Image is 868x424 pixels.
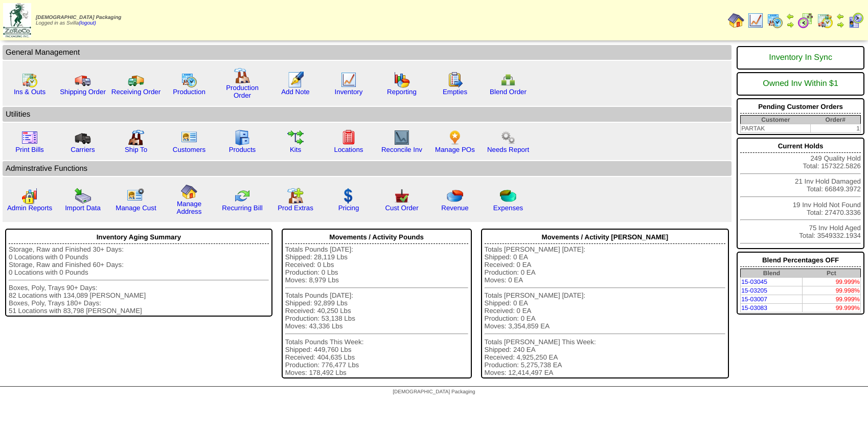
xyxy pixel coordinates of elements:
[493,204,523,212] a: Expenses
[387,88,417,96] a: Reporting
[435,146,475,153] a: Manage POs
[485,231,726,244] div: Movements / Activity [PERSON_NAME]
[385,204,418,212] a: Cust Order
[443,88,467,96] a: Empties
[7,204,52,212] a: Admin Reports
[741,287,767,294] a: 15-03205
[441,204,468,212] a: Revenue
[3,161,732,176] td: Adminstrative Functions
[797,12,814,29] img: calendarblend.gif
[740,100,861,114] div: Pending Customer Orders
[177,200,202,215] a: Manage Address
[500,188,516,204] img: pie_chart2.png
[786,20,794,29] img: arrowright.gif
[803,278,861,286] td: 99.999%
[21,188,38,204] img: graph2.png
[786,12,794,20] img: arrowleft.gif
[14,88,45,96] a: Ins & Outs
[485,246,726,376] div: Totals [PERSON_NAME] [DATE]: Shipped: 0 EA Received: 0 EA Production: 0 EA Moves: 0 EA Totals [PE...
[741,124,811,133] td: PARTAK
[740,254,861,267] div: Blend Percentages OFF
[287,72,304,88] img: orders.gif
[447,129,463,146] img: po.png
[71,146,95,153] a: Carriers
[737,138,864,249] div: 249 Quality Hold Total: 157322.5826 21 Inv Hold Damaged Total: 66849.3972 19 Inv Hold Not Found T...
[338,204,359,212] a: Pricing
[334,146,363,153] a: Locations
[817,12,833,29] img: calendarinout.gif
[803,269,861,278] th: Pct
[340,188,357,204] img: dollar.gif
[500,129,516,146] img: workflow.png
[287,188,304,204] img: prodextras.gif
[65,204,101,212] a: Import Data
[740,140,861,153] div: Current Holds
[21,129,38,146] img: invoice2.gif
[447,188,463,204] img: pie_chart.png
[741,269,803,278] th: Blend
[335,88,363,96] a: Inventory
[234,129,250,146] img: cabinet.gif
[36,15,121,26] span: Logged in as Svilla
[181,72,197,88] img: calendarprod.gif
[234,68,250,84] img: factory.gif
[811,124,861,133] td: 1
[21,72,38,88] img: calendarinout.gif
[116,204,156,212] a: Manage Cust
[75,188,91,204] img: import.gif
[15,146,44,153] a: Print Bills
[75,72,91,88] img: truck.gif
[803,304,861,313] td: 99.999%
[285,246,468,376] div: Totals Pounds [DATE]: Shipped: 28,119 Lbs Received: 0 Lbs Production: 0 Lbs Moves: 8,979 Lbs Tota...
[836,12,844,20] img: arrowleft.gif
[9,246,269,315] div: Storage, Raw and Finished 30+ Days: 0 Locations with 0 Pounds Storage, Raw and Finished 60+ Days:...
[127,188,146,204] img: managecust.png
[285,231,468,244] div: Movements / Activity Pounds
[803,286,861,295] td: 99.998%
[490,88,527,96] a: Blend Order
[226,84,259,99] a: Production Order
[287,129,304,146] img: workflow.gif
[340,72,357,88] img: line_graph.gif
[9,231,269,244] div: Inventory Aging Summary
[728,12,744,29] img: home.gif
[803,295,861,304] td: 99.999%
[234,188,250,204] img: reconcile.gif
[229,146,256,153] a: Products
[128,72,144,88] img: truck2.gif
[741,296,767,303] a: 15-03007
[741,278,767,285] a: 15-03045
[281,88,310,96] a: Add Note
[394,188,410,204] img: cust_order.png
[3,107,732,122] td: Utilities
[394,72,410,88] img: graph.gif
[36,15,121,20] span: [DEMOGRAPHIC_DATA] Packaging
[173,146,205,153] a: Customers
[128,129,144,146] img: factory2.gif
[3,45,732,60] td: General Management
[848,12,864,29] img: calendarcustomer.gif
[747,12,764,29] img: line_graph.gif
[278,204,313,212] a: Prod Extras
[740,74,861,94] div: Owned Inv Within $1
[811,116,861,124] th: Order#
[767,12,783,29] img: calendarprod.gif
[500,72,516,88] img: network.png
[393,389,475,395] span: [DEMOGRAPHIC_DATA] Packaging
[741,304,767,311] a: 15-03083
[3,3,31,37] img: zoroco-logo-small.webp
[181,184,197,200] img: home.gif
[79,20,96,26] a: (logout)
[222,204,262,212] a: Recurring Bill
[394,129,410,146] img: line_graph2.gif
[741,116,811,124] th: Customer
[75,129,91,146] img: truck3.gif
[836,20,844,29] img: arrowright.gif
[181,129,197,146] img: customers.gif
[447,72,463,88] img: workorder.gif
[125,146,147,153] a: Ship To
[173,88,205,96] a: Production
[340,129,357,146] img: locations.gif
[111,88,161,96] a: Receiving Order
[290,146,301,153] a: Kits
